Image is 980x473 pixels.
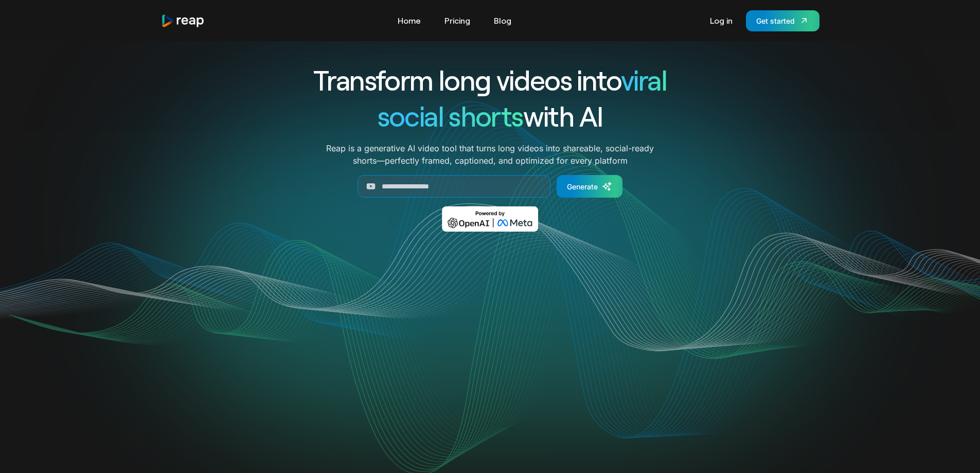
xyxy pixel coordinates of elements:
[161,14,205,28] img: reap logo
[283,247,697,454] video: Your browser does not support the video tag.
[161,14,205,28] a: home
[276,62,704,98] h1: Transform long videos into
[326,142,654,167] p: Reap is a generative AI video tool that turns long videos into shareable, social-ready shorts—per...
[557,175,622,198] a: Generate
[489,12,516,29] a: Blog
[393,12,426,29] a: Home
[756,15,795,26] div: Get started
[621,63,667,96] span: viral
[746,10,819,31] a: Get started
[439,12,475,29] a: Pricing
[378,99,523,132] span: social shorts
[442,206,538,232] img: Powered by OpenAI & Meta
[276,175,704,198] form: Generate Form
[567,181,598,192] div: Generate
[705,12,738,29] a: Log in
[276,98,704,134] h1: with AI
